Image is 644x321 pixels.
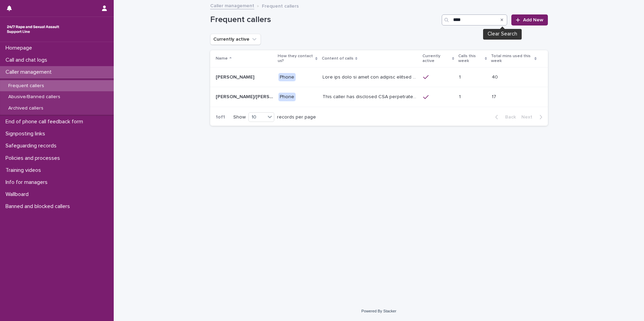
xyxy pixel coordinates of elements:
tr: [PERSON_NAME]/[PERSON_NAME]/[PERSON_NAME][PERSON_NAME]/[PERSON_NAME]/[PERSON_NAME] PhoneThis call... [210,87,548,107]
span: Back [501,115,516,120]
p: 17 [492,93,498,100]
div: Phone [278,93,296,101]
p: Abusive/Banned callers [3,94,66,100]
p: Homepage [3,45,38,51]
p: Safeguarding records [3,143,62,149]
p: Name [216,55,228,62]
button: Currently active [210,34,261,45]
p: [PERSON_NAME] [216,73,256,80]
p: Training videos [3,167,47,174]
p: Calls this week [458,52,483,65]
p: Banned and blocked callers [3,203,75,210]
input: Search [442,14,507,25]
span: Next [521,115,536,120]
p: End of phone call feedback form [3,118,89,125]
p: Archived callers [3,105,49,111]
button: Back [490,114,519,120]
tr: [PERSON_NAME][PERSON_NAME] PhoneLore ips dolo si amet con adipisc elitsed doei temp incidi ut lab... [210,67,548,87]
p: How they contact us? [278,52,314,65]
h1: Frequent callers [210,15,439,25]
p: 40 [492,73,499,80]
p: Policies and processes [3,155,65,162]
button: Next [519,114,548,120]
p: 1 of 1 [210,109,231,126]
p: Total mins used this week [491,52,533,65]
p: Caller management [3,69,57,75]
div: Phone [278,73,296,82]
p: Info for managers [3,179,53,186]
p: Lucy has told us that her support workers have said things to her about this abuse, or about this... [323,73,419,80]
a: Add New [511,14,548,25]
p: Frequent callers [262,2,299,9]
p: Signposting links [3,131,51,137]
p: Show [233,114,246,120]
p: 1 [459,93,462,100]
a: Caller management [210,1,254,9]
p: Wallboard [3,191,34,198]
p: Currently active [422,52,450,65]
div: 10 [249,114,265,121]
span: Add New [523,18,543,22]
p: This caller has disclosed CSA perpetrated by father and sometimes will say things like “I can see... [323,93,419,100]
p: 1 [459,73,462,80]
p: Content of calls [322,55,354,62]
a: Powered By Stacker [361,309,396,313]
p: Lucy/Sarah/Emma Flashback [216,93,275,100]
img: rhQMoQhaT3yELyF149Cw [6,22,61,36]
p: Frequent callers [3,83,50,89]
p: records per page [277,114,316,120]
p: Call and chat logs [3,57,53,63]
